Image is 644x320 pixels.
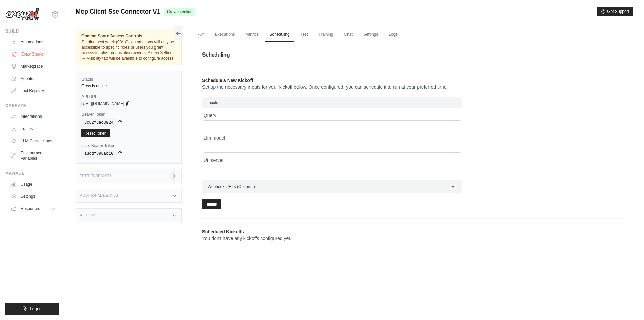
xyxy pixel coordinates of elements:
[81,143,176,148] label: User Bearer Token
[315,27,337,42] a: Training
[610,287,644,320] iframe: Chat Widget
[81,94,176,100] label: API URL
[8,191,59,202] a: Settings
[204,112,460,119] label: Query
[202,84,494,90] p: Set up the necessary inputs for your kickoff below. Once configured, you can schedule it to run a...
[296,27,312,42] a: Test
[81,112,176,117] label: Bearer Token
[81,40,175,61] span: Starting next week (08/18), automations will only be accessible to specific roles or users you gr...
[610,287,644,320] div: Widget de chat
[8,61,59,72] a: Marketplace
[202,77,494,84] h2: Schedule a New Kickoff
[8,85,59,96] a: Tool Registry
[30,306,43,312] span: Logout
[5,28,59,34] div: Build
[8,73,59,84] a: Agents
[385,27,402,42] a: Logs
[21,206,40,211] span: Resources
[242,27,263,42] a: Metrics
[193,27,208,42] a: Run
[8,123,59,134] a: Traces
[5,103,59,108] div: Operate
[597,7,633,16] button: Get Support
[197,45,624,64] h1: Scheduling
[81,119,116,127] code: 3c82f3ac3024
[5,171,59,176] div: Manage
[8,148,59,164] a: Environment Variables
[202,228,618,235] h2: Scheduled Kickoffs
[204,134,460,141] label: Llm model
[208,184,255,189] span: Webhook URLs (Optional)
[81,129,110,137] a: Reset Token
[202,235,408,242] p: You don't have any kickoffs configured yet.
[81,150,116,158] code: a3ddf896ac10
[80,194,118,198] h3: Additional Details
[8,135,59,146] a: LLM Connections
[340,27,357,42] a: Chat
[202,180,462,193] button: Webhook URLs (Optional)
[265,27,293,42] a: Scheduling
[81,83,176,89] div: Crew is online
[76,7,160,16] span: Mcp Client Sse Connector V1
[9,49,60,60] a: Crew Studio
[211,27,239,42] a: Executions
[208,100,218,105] span: Inputs
[81,77,176,82] label: Status
[204,157,460,164] label: Url server
[8,37,59,47] a: Automations
[8,111,59,122] a: Integrations
[8,179,59,190] a: Usage
[8,203,59,214] button: Resources
[5,303,59,315] button: Logout
[359,27,382,42] a: Settings
[5,8,39,21] img: Logo
[81,33,176,39] span: Coming Soon: Access Controls
[81,101,124,106] span: [URL][DOMAIN_NAME]
[80,174,112,178] h3: Test Endpoints
[80,213,96,217] h3: Actions
[164,8,195,16] span: Crew is online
